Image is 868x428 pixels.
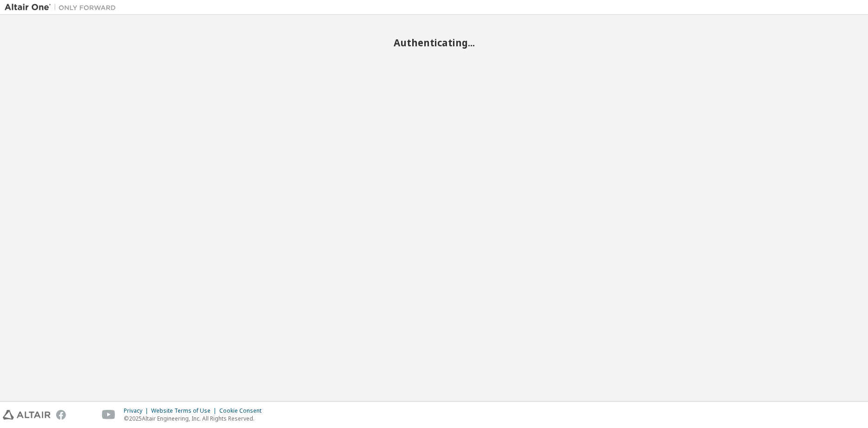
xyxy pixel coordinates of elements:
[124,415,267,422] p: © 2025 Altair Engineering, Inc. All Rights Reserved.
[219,407,267,415] div: Cookie Consent
[3,410,51,420] img: altair_logo.svg
[5,37,863,49] h2: Authenticating...
[151,407,219,415] div: Website Terms of Use
[56,410,66,420] img: facebook.svg
[124,407,151,415] div: Privacy
[5,3,121,12] img: Altair One
[102,410,115,420] img: youtube.svg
